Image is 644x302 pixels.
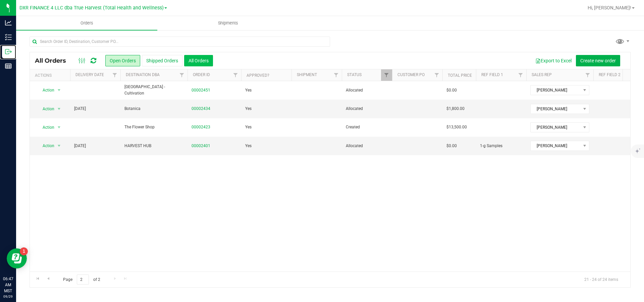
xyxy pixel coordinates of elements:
a: Filter [331,69,342,81]
span: [PERSON_NAME] [531,141,581,150]
a: 00002423 [192,124,210,130]
span: Botanica [124,106,183,112]
inline-svg: Analytics [5,19,12,26]
iframe: Resource center unread badge [20,247,28,255]
a: Filter [582,69,593,81]
a: Delivery Date [75,72,104,77]
a: Filter [230,69,241,81]
a: Filter [176,69,187,81]
span: select [55,141,63,150]
span: 21 - 24 of 24 items [579,275,624,285]
span: select [55,85,63,95]
button: Shipped Orders [142,55,182,66]
span: All Orders [35,57,73,64]
span: Allocated [346,143,388,149]
a: Approved? [247,73,269,78]
span: Created [346,124,388,130]
span: Page of 2 [57,275,106,285]
a: Shipment [297,72,317,77]
span: Yes [245,106,252,112]
a: Ref Field 1 [481,72,503,77]
span: [DATE] [74,143,86,149]
span: Yes [245,143,252,149]
span: Action [37,141,55,150]
button: Open Orders [105,55,140,66]
a: Order ID [193,72,210,77]
a: Go to the first page [33,275,43,284]
span: [DATE] [74,106,86,112]
span: HARVEST HUB [124,143,183,149]
span: Create new order [580,58,616,63]
span: 1-g Samples [480,143,502,149]
button: Create new order [576,55,620,66]
span: Orders [71,20,102,26]
span: Yes [245,124,252,130]
a: Filter [431,69,442,81]
span: select [55,104,63,114]
a: Filter [109,69,120,81]
span: $0.00 [446,87,457,94]
p: 09/29 [3,294,13,299]
inline-svg: Outbound [5,48,12,55]
a: Go to the previous page [43,275,53,284]
span: [PERSON_NAME] [531,85,581,95]
span: Hi, [PERSON_NAME]! [588,5,631,10]
inline-svg: Inventory [5,34,12,41]
a: Orders [16,16,157,30]
span: [PERSON_NAME] [531,104,581,114]
button: Export to Excel [531,55,576,66]
span: Yes [245,87,252,94]
a: 00002451 [192,87,210,94]
iframe: Resource center [7,248,27,268]
a: 00002401 [192,143,210,149]
span: DXR FINANCE 4 LLC dba True Harvest (Total Health and Wellness) [19,5,164,11]
a: Shipments [157,16,299,30]
p: 06:47 AM MST [3,276,13,294]
span: Action [37,85,55,95]
span: Shipments [209,20,247,26]
span: Action [37,104,55,114]
input: Search Order ID, Destination, Customer PO... [30,37,330,47]
a: 00002434 [192,106,210,112]
a: Total Price [448,73,472,78]
a: Filter [381,69,392,81]
inline-svg: Reports [5,63,12,69]
span: [PERSON_NAME] [531,123,581,132]
a: Customer PO [397,72,425,77]
span: [GEOGRAPHIC_DATA] - Cultivation [124,84,183,97]
button: All Orders [184,55,213,66]
input: 2 [77,275,89,285]
a: Ref Field 2 [599,72,621,77]
span: select [55,123,63,132]
span: The Flower Shop [124,124,183,130]
span: Action [37,123,55,132]
a: Destination DBA [126,72,160,77]
a: Filter [515,69,526,81]
div: Actions [35,73,67,78]
span: $1,800.00 [446,106,465,112]
a: Status [347,72,362,77]
span: $0.00 [446,143,457,149]
a: Sales Rep [532,72,552,77]
span: Allocated [346,87,388,94]
span: Allocated [346,106,388,112]
span: $13,500.00 [446,124,467,130]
